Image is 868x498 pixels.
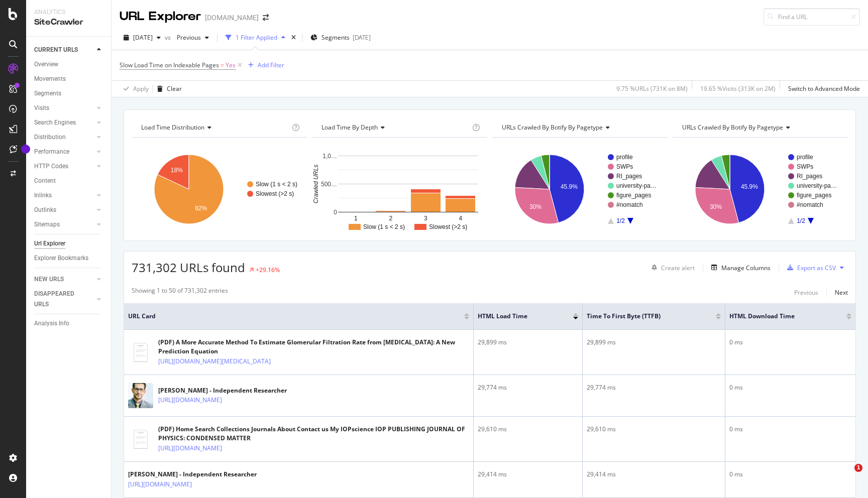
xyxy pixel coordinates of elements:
[34,190,52,201] div: Inlinks
[205,13,259,23] div: [DOMAIN_NAME]
[34,59,104,70] a: Overview
[34,8,103,17] div: Analytics
[34,176,56,186] div: Content
[561,183,578,190] text: 45.9%
[707,262,771,274] button: Manage Columns
[673,146,848,233] svg: A chart.
[256,266,280,274] div: +29.16%
[34,274,64,285] div: NEW URLS
[459,215,462,222] text: 4
[128,427,153,452] img: main image
[34,103,94,113] a: Visits
[306,30,375,46] button: Segments[DATE]
[158,338,469,356] div: (PDF) A More Accurate Method To Estimate Glomerular Filtration Rate from [MEDICAL_DATA]: A New Pr...
[244,59,284,71] button: Add Filter
[797,192,831,199] text: figure_pages
[132,259,245,276] span: 731,302 URLs found
[478,470,578,479] div: 29,414 ms
[165,33,173,42] span: vs
[120,30,165,46] button: [DATE]
[729,470,851,479] div: 0 ms
[34,238,65,249] div: Url Explorer
[258,61,284,69] div: Add Filter
[128,383,153,408] img: main image
[363,223,405,230] text: Slow (1 s < 2 s)
[797,173,822,180] text: RI_pages
[729,383,851,392] div: 0 ms
[34,132,66,143] div: Distribution
[783,260,836,276] button: Export as CSV
[221,61,224,69] span: =
[835,288,848,297] div: Next
[34,176,104,186] a: Content
[587,425,721,434] div: 29,610 ms
[587,338,721,347] div: 29,899 ms
[120,8,201,25] div: URL Explorer
[141,123,204,132] span: Load Time Distribution
[120,61,219,69] span: Slow Load Time on Indexable Pages
[34,74,104,84] a: Movements
[794,286,818,298] button: Previous
[263,14,269,21] div: arrow-right-arrow-left
[764,8,860,26] input: Find a URL
[34,117,94,128] a: Search Engines
[797,154,813,161] text: profile
[587,470,721,479] div: 29,414 ms
[312,165,319,203] text: Crawled URLs
[128,340,153,365] img: main image
[34,238,104,249] a: Url Explorer
[661,264,695,272] div: Create alert
[167,84,182,93] div: Clear
[616,182,657,189] text: university-pa…
[34,318,69,329] div: Analysis Info
[34,205,94,215] a: Outlinks
[236,33,277,42] div: 1 Filter Applied
[34,45,78,55] div: CURRENT URLS
[797,182,837,189] text: university-pa…
[171,167,183,174] text: 18%
[158,386,287,395] div: [PERSON_NAME] - Independent Researcher
[222,30,289,46] button: 1 Filter Applied
[34,59,58,70] div: Overview
[794,288,818,297] div: Previous
[729,312,831,321] span: HTML Download Time
[173,33,201,42] span: Previous
[128,470,257,479] div: [PERSON_NAME] - Independent Researcher
[139,119,290,136] h4: Load Time Distribution
[502,123,603,132] span: URLs Crawled By Botify By pagetype
[34,88,61,99] div: Segments
[34,147,69,157] div: Performance
[788,84,860,93] div: Switch to Advanced Mode
[729,338,851,347] div: 0 ms
[834,464,858,488] iframe: Intercom live chat
[784,81,860,97] button: Switch to Advanced Mode
[34,161,68,172] div: HTTP Codes
[353,33,371,42] div: [DATE]
[133,84,149,93] div: Apply
[34,103,49,113] div: Visits
[34,274,94,285] a: NEW URLS
[797,201,823,208] text: #nomatch
[478,383,578,392] div: 29,774 ms
[616,217,625,224] text: 1/2
[34,17,103,28] div: SiteCrawler
[721,264,771,272] div: Manage Columns
[226,58,236,72] span: Yes
[334,209,337,216] text: 0
[319,119,470,136] h4: Load Time Performance by Depth
[158,443,222,453] a: [URL][DOMAIN_NAME]
[492,146,668,233] svg: A chart.
[587,312,701,321] span: Time To First Byte (TTFB)
[478,338,578,347] div: 29,899 ms
[478,312,558,321] span: HTML Load Time
[835,286,848,298] button: Next
[312,146,487,233] svg: A chart.
[34,253,104,264] a: Explorer Bookmarks
[321,181,337,188] text: 500…
[322,153,337,160] text: 1,0…
[132,146,307,233] svg: A chart.
[34,117,76,128] div: Search Engines
[120,81,149,97] button: Apply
